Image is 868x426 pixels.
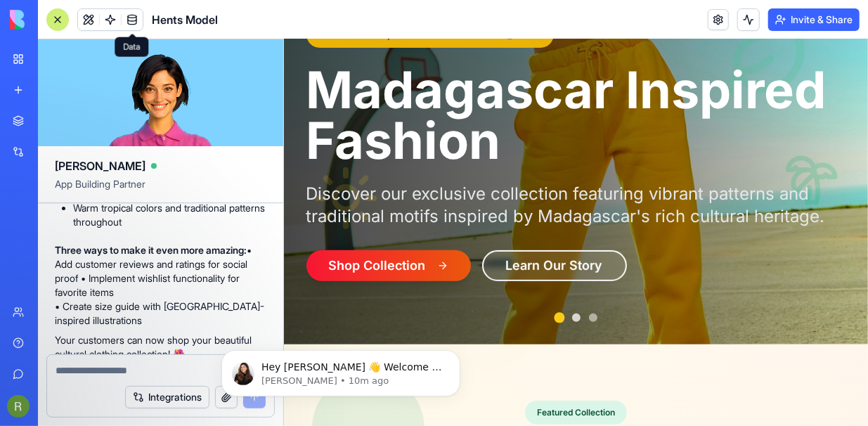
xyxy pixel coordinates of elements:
[55,177,266,202] span: App Building Partner
[152,11,218,28] span: Hents Model
[10,10,97,30] img: logo
[768,8,860,31] button: Invite & Share
[22,211,187,242] button: Shop Collection
[241,361,343,385] div: Featured Collection
[73,201,266,229] li: Warm tropical colors and traditional patterns throughout
[125,386,209,408] button: Integrations
[55,157,145,174] span: [PERSON_NAME]
[7,395,30,418] img: ACg8ocKTmKV_0JmE4-RL634wQ1FmwV04Uk5r-V_1GBB78atQFSoPNg=s96-c
[22,25,562,127] h1: Madagascar Inspired Fashion
[200,321,481,419] iframe: Intercom notifications message
[198,211,343,242] button: Learn Our Story
[55,333,266,361] p: Your customers can now shop your beautiful cultural clothing collection! 🌺
[55,243,266,328] p: • Add customer reviews and ratings for social proof • Implement wishlist functionality for favori...
[22,143,562,188] p: Discover our exclusive collection featuring vibrant patterns and traditional motifs inspired by M...
[55,244,247,256] strong: Three ways to make it even more amazing:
